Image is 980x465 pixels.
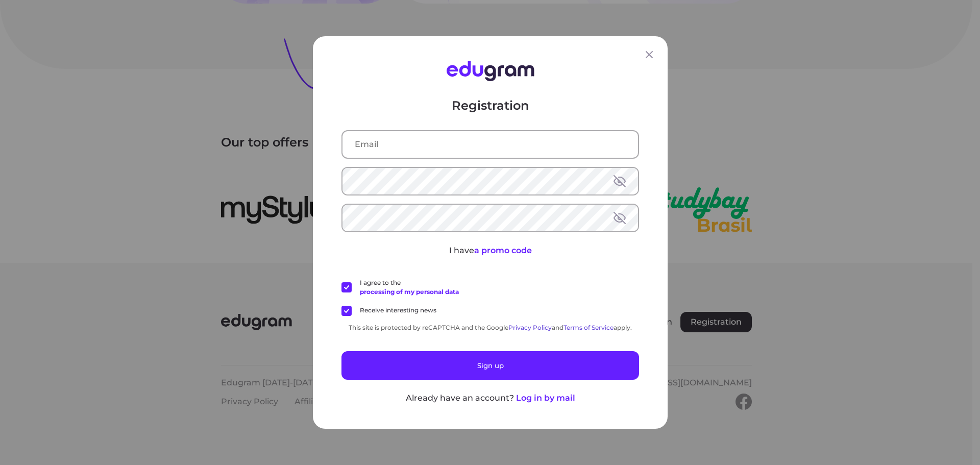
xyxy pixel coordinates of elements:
span: a promo code [474,246,531,255]
a: Privacy Policy [508,324,552,331]
a: Terms of Service [563,324,614,331]
label: Receive interesting news [341,306,436,316]
button: Log in by mail [516,392,575,404]
button: Sign up [341,351,639,380]
div: This site is protected by reCAPTCHA and the Google and apply. [341,324,639,331]
img: Edugram Logo [446,61,534,81]
p: Already have an account? [405,392,513,404]
p: Registration [341,97,639,114]
label: I agree to the [341,278,459,297]
p: I have [341,244,639,257]
input: Email [342,131,638,158]
a: processing of my personal data [360,288,459,296]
